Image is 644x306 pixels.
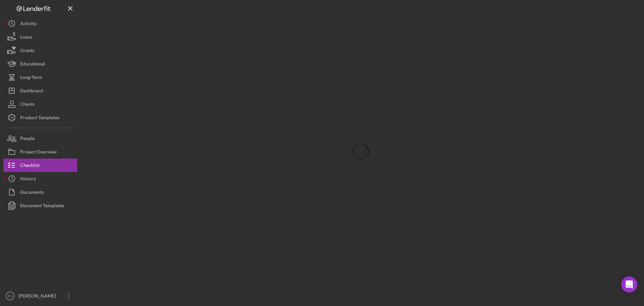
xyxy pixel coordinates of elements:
div: Documents [20,185,44,201]
button: Long-Term [3,71,77,84]
div: Dashboard [20,84,43,99]
div: Open Intercom Messenger [621,276,637,293]
div: Educational [20,57,45,72]
button: Loans [3,30,77,44]
div: Product Templates [20,111,59,126]
div: Long-Term [20,71,42,86]
div: Activity [20,17,37,32]
text: ES [8,294,12,298]
button: Grants [3,44,77,57]
button: ES[PERSON_NAME] [3,289,77,303]
button: Product Templates [3,111,77,124]
button: Clients [3,97,77,111]
div: History [20,172,36,187]
div: [PERSON_NAME] [17,289,60,304]
button: Activity [3,17,77,30]
div: Project Overview [20,145,57,160]
button: Educational [3,57,77,71]
div: Loans [20,30,32,45]
button: Project Overview [3,145,77,159]
div: Grants [20,44,34,59]
div: Clients [20,97,35,113]
button: People [3,132,77,145]
button: Dashboard [3,84,77,97]
div: People [20,132,35,147]
div: Document Templates [20,199,64,214]
button: Document Templates [3,199,77,212]
button: Checklist [3,159,77,172]
button: History [3,172,77,185]
div: Checklist [20,159,40,174]
button: Documents [3,185,77,199]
